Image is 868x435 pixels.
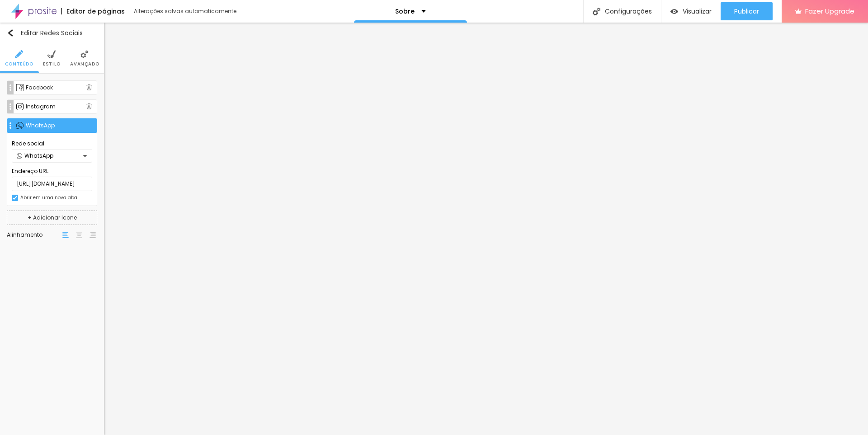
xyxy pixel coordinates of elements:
div: Abrir em uma nova aba [20,196,77,200]
button: Visualizar [661,2,721,20]
img: WhatsApp [16,122,24,129]
img: Icone [13,196,17,200]
div: Alinhamento [7,232,61,238]
span: Estilo [43,62,61,66]
div: Instagram [26,104,86,109]
img: paragraph-center-align.svg [76,232,82,238]
img: Icone [47,50,56,58]
div: Editor de páginas [61,8,125,14]
img: view-1.svg [670,8,678,15]
img: Icone [7,122,14,129]
p: Sobre [395,8,415,14]
img: paragraph-right-align.svg [90,232,96,238]
span: Conteúdo [5,62,33,66]
img: Icone [7,84,14,91]
img: Instagram [16,103,24,110]
img: Icone [7,29,14,37]
span: Rede social [12,140,92,148]
div: WhatsApp [26,123,92,128]
img: Facebook [16,84,24,91]
img: Icone [86,103,92,109]
img: Icone [80,50,89,58]
iframe: Editor [104,23,868,435]
button: Publicar [721,2,773,20]
img: paragraph-left-align.svg [62,232,69,238]
span: Publicar [734,8,759,15]
span: Fazer Upgrade [805,7,854,15]
img: WhatsApp [17,153,22,159]
label: Endereço URL [12,167,92,175]
img: Icone [86,84,92,90]
button: + Adicionar Icone [7,210,97,225]
div: Facebook [26,85,86,90]
img: Icone [7,103,14,110]
img: Icone [593,8,600,15]
span: Avançado [70,62,99,66]
img: Icone [15,50,23,58]
div: WhatsApp [17,153,83,159]
div: Alterações salvas automaticamente [134,9,238,14]
div: Editar Redes Sociais [7,29,83,37]
span: Visualizar [683,8,712,15]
